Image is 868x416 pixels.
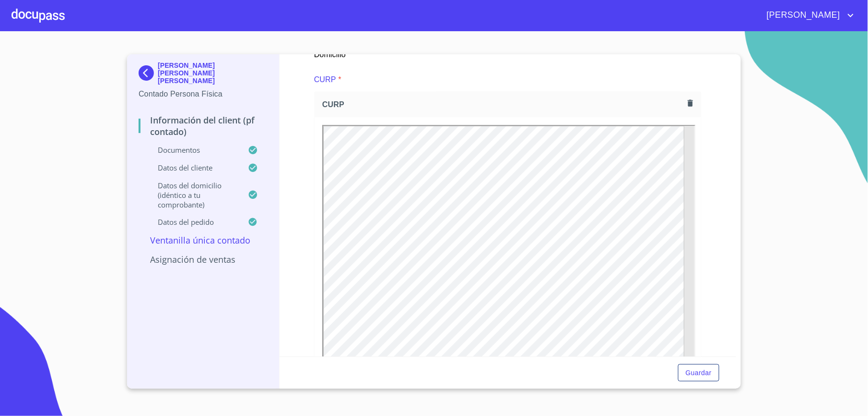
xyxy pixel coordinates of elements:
[139,114,268,137] p: Información del Client (PF contado)
[139,181,248,209] p: Datos del domicilio (idéntico a tu comprobante)
[139,145,248,155] p: Documentos
[139,217,248,227] p: Datos del pedido
[678,364,719,382] button: Guardar
[760,8,856,23] button: account of current user
[158,61,268,85] p: [PERSON_NAME] [PERSON_NAME] [PERSON_NAME]
[322,99,684,110] span: CURP
[139,65,158,81] img: Docupass spot blue
[139,61,268,88] div: [PERSON_NAME] [PERSON_NAME] [PERSON_NAME]
[686,367,712,379] span: Guardar
[322,125,695,383] iframe: CURP
[760,8,845,23] span: [PERSON_NAME]
[139,254,268,265] p: Asignación de Ventas
[314,74,336,86] p: CURP
[139,163,248,172] p: Datos del cliente
[139,234,268,246] p: Ventanilla única contado
[139,88,268,100] p: Contado Persona Física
